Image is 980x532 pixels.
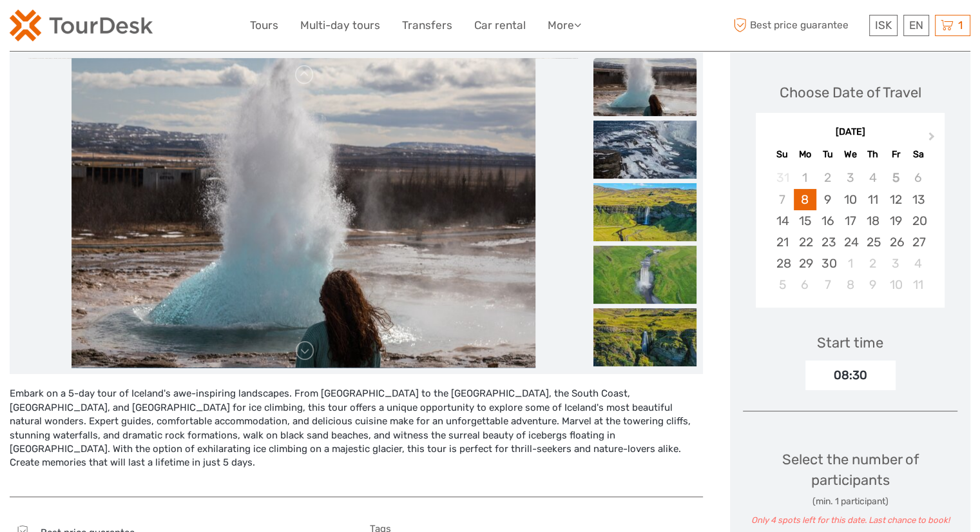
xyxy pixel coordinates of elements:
[760,167,941,295] div: month 2025-09
[743,495,957,508] div: (min. 1 participant)
[839,253,861,274] div: Choose Wednesday, October 1st, 2025
[839,146,861,163] div: We
[743,449,957,527] div: Select the number of participants
[771,167,793,188] div: Not available Sunday, August 31st, 2025
[794,253,816,274] div: Choose Monday, September 29th, 2025
[730,15,866,36] span: Best price guarantee
[10,387,703,484] div: Embark on a 5-day tour of Iceland's awe-inspiring landscapes. From [GEOGRAPHIC_DATA] to the [GEOG...
[884,210,907,232] div: Choose Friday, September 19th, 2025
[907,232,930,253] div: Choose Saturday, September 27th, 2025
[771,274,793,295] div: Choose Sunday, October 5th, 2025
[839,210,861,232] div: Choose Wednesday, September 17th, 2025
[794,189,816,210] div: Choose Monday, September 8th, 2025
[548,16,581,35] a: More
[771,210,793,232] div: Choose Sunday, September 14th, 2025
[861,253,884,274] div: Choose Thursday, October 2nd, 2025
[816,210,839,232] div: Choose Tuesday, September 16th, 2025
[743,515,957,527] div: Only 4 spots left for this date. Last chance to book!
[817,333,883,353] div: Start time
[474,16,526,35] a: Car rental
[593,308,697,366] img: 269f09a953ad4e3499528b0508ad21be_slider_thumbnail.jpg
[907,210,930,232] div: Choose Saturday, September 20th, 2025
[794,274,816,295] div: Choose Monday, October 6th, 2025
[884,274,907,295] div: Choose Friday, October 10th, 2025
[780,83,921,103] div: Choose Date of Travel
[10,10,153,41] img: 120-15d4194f-c635-41b9-a512-a3cb382bfb57_logo_small.png
[771,253,793,274] div: Choose Sunday, September 28th, 2025
[593,58,697,116] img: 2271df8aaabf4b769a522d8920bb4efa_slider_thumbnail.jpg
[907,167,930,188] div: Not available Saturday, September 6th, 2025
[300,16,380,35] a: Multi-day tours
[884,146,907,163] div: Fr
[956,19,965,32] span: 1
[771,146,793,163] div: Su
[839,189,861,210] div: Choose Wednesday, September 10th, 2025
[907,253,930,274] div: Choose Saturday, October 4th, 2025
[861,146,884,163] div: Th
[816,274,839,295] div: Choose Tuesday, October 7th, 2025
[771,189,793,210] div: Not available Sunday, September 7th, 2025
[816,189,839,210] div: Choose Tuesday, September 9th, 2025
[794,232,816,253] div: Choose Monday, September 22nd, 2025
[875,19,892,32] span: ISK
[794,167,816,188] div: Not available Monday, September 1st, 2025
[907,146,930,163] div: Sa
[923,129,943,150] button: Next Month
[250,16,278,35] a: Tours
[884,167,907,188] div: Not available Friday, September 5th, 2025
[861,274,884,295] div: Choose Thursday, October 9th, 2025
[839,274,861,295] div: Choose Wednesday, October 8th, 2025
[816,146,839,163] div: Tu
[794,146,816,163] div: Mo
[816,167,839,188] div: Not available Tuesday, September 2nd, 2025
[907,189,930,210] div: Choose Saturday, September 13th, 2025
[884,189,907,210] div: Choose Friday, September 12th, 2025
[805,360,896,390] div: 08:30
[839,167,861,188] div: Not available Wednesday, September 3rd, 2025
[794,210,816,232] div: Choose Monday, September 15th, 2025
[18,23,146,33] p: We're away right now. Please check back later!
[148,20,164,35] button: Open LiveChat chat widget
[72,58,535,368] img: 2271df8aaabf4b769a522d8920bb4efa_main_slider.jpg
[861,189,884,210] div: Choose Thursday, September 11th, 2025
[884,232,907,253] div: Choose Friday, September 26th, 2025
[402,16,452,35] a: Transfers
[861,167,884,188] div: Not available Thursday, September 4th, 2025
[861,232,884,253] div: Choose Thursday, September 25th, 2025
[756,126,945,139] div: [DATE]
[861,210,884,232] div: Choose Thursday, September 18th, 2025
[593,246,697,304] img: 202a6d3b14d24878b43770b1cd28f366_slider_thumbnail.jpg
[816,253,839,274] div: Choose Tuesday, September 30th, 2025
[903,15,929,36] div: EN
[839,232,861,253] div: Choose Wednesday, September 24th, 2025
[816,232,839,253] div: Choose Tuesday, September 23rd, 2025
[907,274,930,295] div: Choose Saturday, October 11th, 2025
[771,232,793,253] div: Choose Sunday, September 21st, 2025
[593,183,697,241] img: 2fa91b2d5a8247c4a6ebaec1828f3e44_slider_thumbnail.jpg
[884,253,907,274] div: Choose Friday, October 3rd, 2025
[593,121,697,179] img: 064f51323e47433884750bf41f9afd74_slider_thumbnail.jpg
